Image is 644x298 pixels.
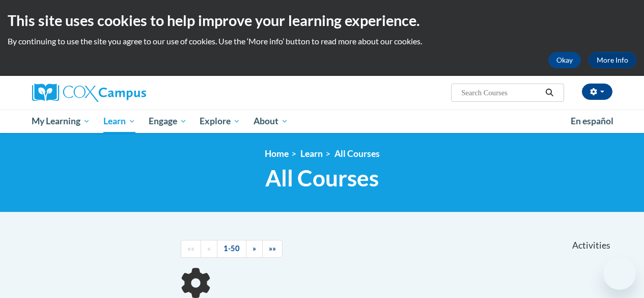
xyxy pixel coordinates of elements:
span: My Learning [32,115,90,127]
p: By continuing to use the site you agree to our use of cookies. Use the ‘More info’ button to read... [8,36,636,47]
a: End [262,240,283,258]
span: »» [269,244,276,253]
input: Search Courses [460,87,542,99]
a: 1-50 [217,240,246,258]
span: » [253,244,256,253]
button: Search [542,87,557,99]
h2: This site uses cookies to help improve your learning experience. [8,10,636,31]
span: Engage [149,115,187,127]
span: All Courses [265,165,379,192]
span: « [207,244,211,253]
a: Explore [193,110,247,133]
span: About [254,115,288,127]
button: Okay [548,52,581,68]
span: Explore [200,115,240,127]
img: Cox Campus [32,84,146,102]
span: En español [571,116,613,126]
a: Previous [201,240,217,258]
a: Cox Campus [32,84,215,102]
div: Main menu [24,110,620,133]
a: More Info [589,52,636,68]
a: Begining [181,240,201,258]
span: Activities [572,240,610,251]
button: Account Settings [582,84,612,100]
a: All Courses [334,148,380,159]
a: My Learning [25,110,97,133]
a: Engage [142,110,193,133]
a: Learn [97,110,142,133]
iframe: Button to launch messaging window [603,257,636,290]
a: En español [564,111,620,132]
a: Learn [300,148,323,159]
span: Learn [103,115,135,127]
span: «« [187,244,194,253]
a: Home [265,148,289,159]
a: Next [246,240,263,258]
a: About [247,110,295,133]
